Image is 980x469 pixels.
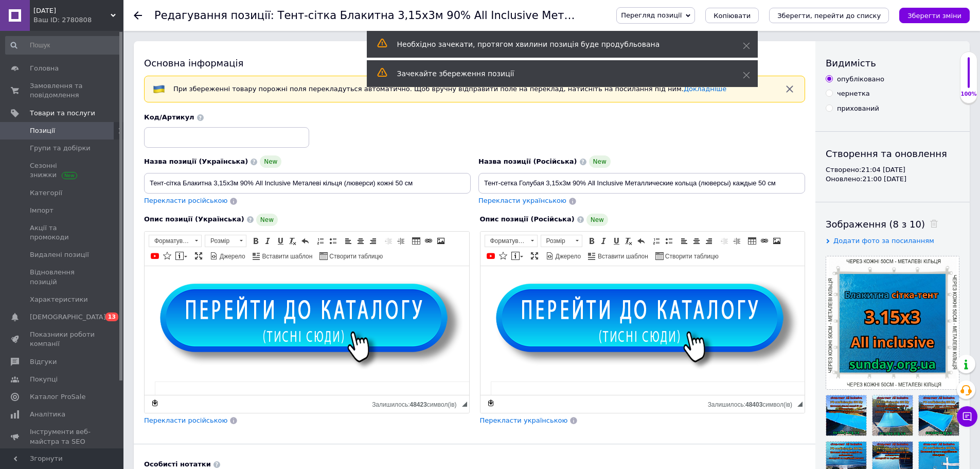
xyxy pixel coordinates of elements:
span: Каталог ProSale [30,392,85,402]
div: Створення та оновлення [826,147,959,160]
span: Джерело [554,252,581,261]
a: Вставити/видалити нумерований список [651,235,662,247]
a: Зменшити відступ [719,235,730,247]
a: Форматування [149,235,202,247]
div: Ваш ID: 2780808 [33,15,123,25]
span: Створити таблицю [664,252,719,261]
span: Товари та послуги [30,109,95,118]
span: Розмір [205,235,236,247]
a: Зробити резервну копію зараз [485,397,496,409]
span: Перекласти російською [144,197,227,204]
span: Код/Артикул [144,113,194,121]
span: Перекласти російською [144,416,227,424]
button: Чат з покупцем [957,406,977,427]
span: Форматування [149,235,191,247]
a: Вставити іконку [162,250,173,262]
span: Показники роботи компанії [30,330,95,349]
span: Позиції [30,126,55,135]
span: Опис позиції (Російська) [480,215,575,223]
span: Категорії [30,188,62,198]
span: SunDay [33,6,111,15]
span: Форматування [485,235,527,247]
span: Вставити шаблон [596,252,648,261]
span: Перегляд позиції [621,11,682,19]
div: 100% [960,91,977,98]
span: Назва позиції (Українська) [144,158,248,165]
span: Сезонні знижки [30,161,95,180]
button: Зберегти, перейти до списку [769,8,889,23]
span: При збереженні товару порожні поля перекладуться автоматично. Щоб вручну відправити поле на перек... [173,85,726,93]
a: Зображення [771,235,782,247]
a: Курсив (Ctrl+I) [598,235,610,247]
div: прихований [837,104,879,113]
span: Створити таблицю [328,252,383,261]
div: Кiлькiсть символiв [372,398,461,408]
span: Додати фото за посиланням [833,237,934,245]
a: Зменшити відступ [383,235,394,247]
a: Вставити/видалити маркований список [663,235,674,247]
a: Вставити/Редагувати посилання (Ctrl+L) [759,235,770,247]
div: 100% Якість заповнення [960,51,977,103]
a: Підкреслений (Ctrl+U) [611,235,622,247]
a: По лівому краю [679,235,690,247]
button: Зберегти зміни [899,8,970,23]
a: Збільшити відступ [731,235,742,247]
a: По правому краю [703,235,715,247]
span: New [260,155,281,168]
span: Джерело [218,252,245,261]
a: Максимізувати [529,250,540,262]
a: Зробити резервну копію зараз [149,397,161,409]
span: Перекласти українською [478,197,566,204]
a: Форматування [485,235,538,247]
a: Розмір [205,235,246,247]
input: Наприклад, H&M жіноча сукня зелена 38 розмір вечірня максі з блискітками [478,173,805,194]
div: Повернутися назад [134,11,142,20]
a: По центру [691,235,702,247]
a: Зображення [435,235,447,247]
div: Зачекайте збереження позиції [397,68,717,79]
div: Видимість [826,57,959,70]
span: Акції та промокоди [30,223,95,242]
i: Зберегти, перейти до списку [777,12,881,20]
span: Головна [30,64,59,73]
a: Видалити форматування [287,235,298,247]
a: Створити таблицю [654,250,720,262]
a: Вставити шаблон [251,250,314,262]
input: Пошук [5,36,121,55]
div: Оновлено: 21:00 [DATE] [826,175,959,184]
img: Додати відео з YouTube [10,115,415,344]
h1: Редагування позиції: Тент-сітка Блакитна 3,15х3м 90% All Inclusive Металеві кільця (люверси) кожн... [154,9,765,22]
span: Потягніть для зміни розмірів [462,402,467,407]
button: Копіювати [705,8,759,23]
a: Видалити форматування [623,235,634,247]
span: Розмір [541,235,572,247]
a: Збільшити відступ [395,235,406,247]
span: 48423 [409,401,426,408]
a: Джерело [544,250,583,262]
span: Інструменти веб-майстра та SEO [30,427,95,446]
a: Додати відео з YouTube [485,250,496,262]
span: Покупці [30,375,58,384]
div: опубліковано [837,75,884,84]
div: Створено: 21:04 [DATE] [826,165,959,175]
span: New [256,214,278,226]
a: Вставити шаблон [586,250,650,262]
a: Повернути (Ctrl+Z) [299,235,311,247]
a: Курсив (Ctrl+I) [262,235,274,247]
a: Вставити/видалити маркований список [327,235,338,247]
span: Копіювати [714,12,751,20]
a: По центру [355,235,366,247]
a: Додати відео з YouTube [149,250,161,262]
a: Вставити/видалити нумерований список [315,235,326,247]
a: По правому краю [367,235,379,247]
iframe: Редактор, 73C2AEF3-8BAA-40D7-BDD1-2B6BC5554A10 [145,266,469,395]
span: Назва позиції (Російська) [478,158,577,165]
span: Відгуки [30,357,57,367]
div: Необхідно зачекати, протягом хвилини позиція буде продубльована [397,39,717,49]
a: Таблиця [411,235,422,247]
span: Видалені позиції [30,250,89,259]
i: Зберегти зміни [907,12,961,20]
